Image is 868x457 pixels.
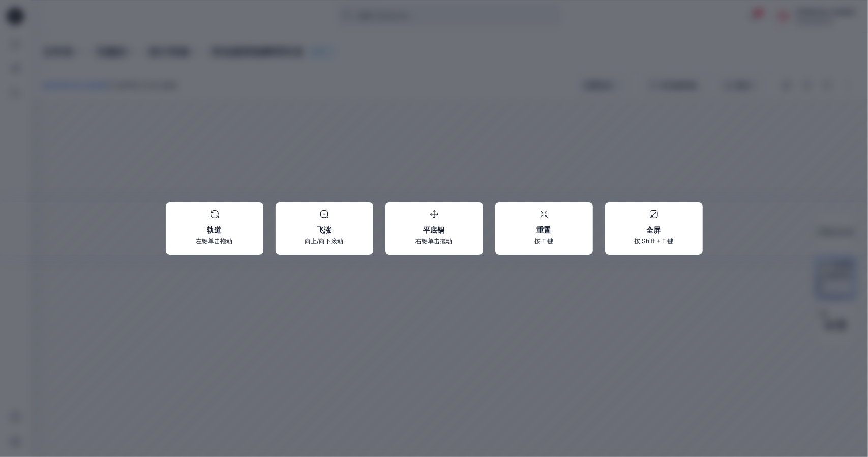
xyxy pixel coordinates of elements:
font: 飞涨 [317,225,332,234]
font: 右键单击拖动 [416,237,453,245]
font: 平底锅 [424,225,445,234]
font: 轨道 [207,225,222,234]
font: 按 F 键 [534,237,553,245]
font: 全屏 [647,225,661,234]
font: 左键单击拖动 [196,237,233,245]
font: 向上/向下滚动 [305,237,344,245]
font: 按 Shift + F 键 [634,237,673,245]
font: 重置 [537,225,551,234]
